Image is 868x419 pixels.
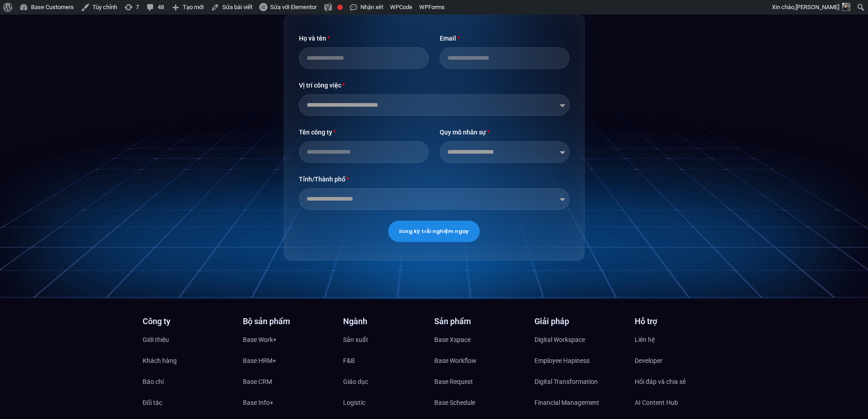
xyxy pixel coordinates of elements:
[143,317,234,326] h4: Công ty
[337,5,343,10] div: Cụm từ khóa trọng tâm chưa được đặt
[635,375,686,388] span: Hỏi đáp và chia sẻ
[635,333,655,347] span: Liên hệ
[243,396,273,409] span: Base Info+
[434,375,473,388] span: Base Request
[243,317,334,326] h4: Bộ sản phẩm
[143,396,162,409] span: Đối tác
[343,333,368,347] span: Sản xuất
[143,354,234,367] a: Khách hàng
[299,127,336,141] label: Tên công ty
[534,354,590,367] span: Employee Hapiness
[434,396,475,409] span: Base Schedule
[299,174,349,188] label: Tỉnh/Thành phố
[440,127,490,141] label: Quy mô nhân sự
[796,4,839,10] span: [PERSON_NAME]
[434,354,525,367] a: Base Workflow
[635,354,663,367] span: Developer
[143,396,234,409] a: Đối tác
[243,333,277,347] span: Base Work+
[270,4,317,10] span: Sửa với Elementor
[243,333,334,347] a: Base Work+
[635,396,726,409] a: AI Content Hub
[534,333,585,347] span: Digital Workspace
[635,375,726,388] a: Hỏi đáp và chia sẻ
[635,333,726,347] a: Liên hệ
[343,333,434,347] a: Sản xuất
[343,375,368,388] span: Giáo dục
[243,375,334,388] a: Base CRM
[440,33,460,47] label: Email
[299,33,330,47] label: Họ và tên
[143,354,177,367] span: Khách hàng
[534,375,598,388] span: Digital Transformation
[143,333,234,347] a: Giới thiệu
[534,354,626,367] a: Employee Hapiness
[243,354,276,367] span: Base HRM+
[434,333,525,347] a: Base Xspace
[243,354,334,367] a: Base HRM+
[434,333,471,347] span: Base Xspace
[388,221,480,242] button: Đăng ký trải nghiệm ngay
[434,354,477,367] span: Base Workflow
[143,333,169,347] span: Giới thiệu
[343,317,434,326] h4: Ngành
[343,396,434,409] a: Logistic
[534,396,599,409] span: Financial Management
[635,396,678,409] span: AI Content Hub
[434,396,525,409] a: Base Schedule
[434,375,525,388] a: Base Request
[343,354,355,367] span: F&B
[434,317,525,326] h4: Sản phẩm
[299,33,570,253] form: Biểu mẫu mới
[534,396,626,409] a: Financial Management
[534,333,626,347] a: Digital Workspace
[343,396,365,409] span: Logistic
[635,317,726,326] h4: Hỗ trợ
[243,396,334,409] a: Base Info+
[143,375,164,388] span: Báo chí
[299,80,345,94] label: Vị trí công việc
[343,375,434,388] a: Giáo dục
[343,354,434,367] a: F&B
[534,317,626,326] h4: Giải pháp
[243,375,272,388] span: Base CRM
[534,375,626,388] a: Digital Transformation
[143,375,234,388] a: Báo chí
[399,229,469,234] span: Đăng ký trải nghiệm ngay
[635,354,726,367] a: Developer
